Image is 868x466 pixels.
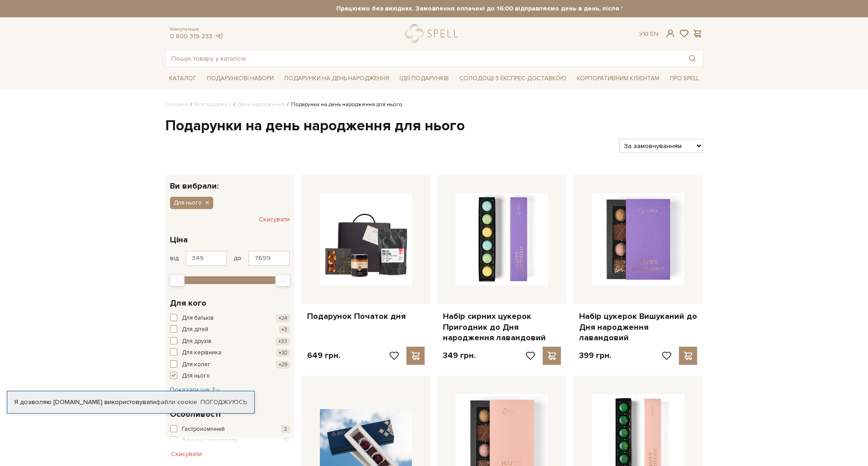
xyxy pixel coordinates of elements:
button: Для колег +29 [170,360,290,369]
span: Гастрономічний [182,425,225,434]
span: Особливості [170,408,221,420]
span: Для дітей [182,325,208,334]
a: Набір сирних цукерок Пригодник до Дня народження лавандовий [443,311,561,343]
a: Вся продукція [195,101,231,108]
a: Подарунок Початок дня [307,311,425,322]
button: З вином / алкоголем 6 [170,436,290,446]
div: Я дозволяю [DOMAIN_NAME] використовувати [7,398,254,406]
p: 649 грн. [307,350,340,361]
span: | [647,30,648,38]
button: Для нього [170,197,213,209]
span: +33 [276,338,290,345]
span: Ціна [170,234,188,246]
a: 0 800 319 233 [170,32,212,40]
strong: Працюємо без вихідних. Замовлення оплачені до 16:00 відправляємо день в день, після 16:00 - насту... [246,5,784,13]
button: Пошук товару у каталозі [682,50,703,67]
button: Скасувати [259,212,290,227]
span: Для кого [170,297,206,309]
li: Подарунки на день народження для нього [285,101,402,109]
span: до [234,254,241,262]
span: +30 [276,349,290,357]
div: Ви вибрали: [165,175,294,190]
span: Для нього [182,372,210,381]
p: 349 грн. [443,350,476,361]
a: Погоджуюсь [200,398,247,406]
span: +3 [279,326,290,333]
span: Для нього [174,199,202,207]
span: 6 [282,437,290,445]
button: Для дітей +3 [170,325,290,334]
a: Корпоративним клієнтам [573,71,663,86]
a: telegram [215,32,224,40]
button: Показати ще 7 [170,385,221,394]
input: Ціна [248,251,290,266]
span: Каталог [165,72,200,86]
button: Гастрономічний 2 [170,425,290,434]
button: Скасувати [165,447,207,461]
div: Max [275,274,291,287]
a: файли cookie [156,398,197,406]
input: Ціна [185,251,227,266]
span: З вином / алкоголем [182,436,238,446]
span: Для батьків [182,314,214,323]
span: від [170,254,179,262]
span: Для друзів [182,337,211,346]
button: Для нього [170,372,290,381]
a: День народження [237,101,285,108]
span: Для колег [182,360,211,369]
span: Ідеї подарунків [396,72,452,86]
a: Головна [165,101,188,108]
button: Для друзів +33 [170,337,290,346]
span: Про Spell [666,72,703,86]
span: Подарунки на День народження [281,72,393,86]
span: Показати ще 7 [170,386,221,394]
span: Для керівника [182,348,221,358]
button: Для батьків +24 [170,314,290,323]
button: Для керівника +30 [170,348,290,358]
p: 399 грн. [579,350,611,361]
input: Пошук товару у каталозі [166,50,682,67]
div: Min [169,274,185,287]
a: En [650,30,658,38]
a: logo [405,24,462,43]
span: +29 [276,361,290,369]
span: Консультація: [170,26,224,32]
span: Подарункові набори [203,72,277,86]
a: Набір цукерок Вишуканий до Дня народження лавандовий [579,311,697,343]
h1: Подарунки на день народження для нього [165,117,703,136]
a: Солодощі з експрес-доставкою [456,71,570,86]
span: +24 [276,314,290,322]
div: Ук [639,30,658,38]
span: 2 [281,425,290,433]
